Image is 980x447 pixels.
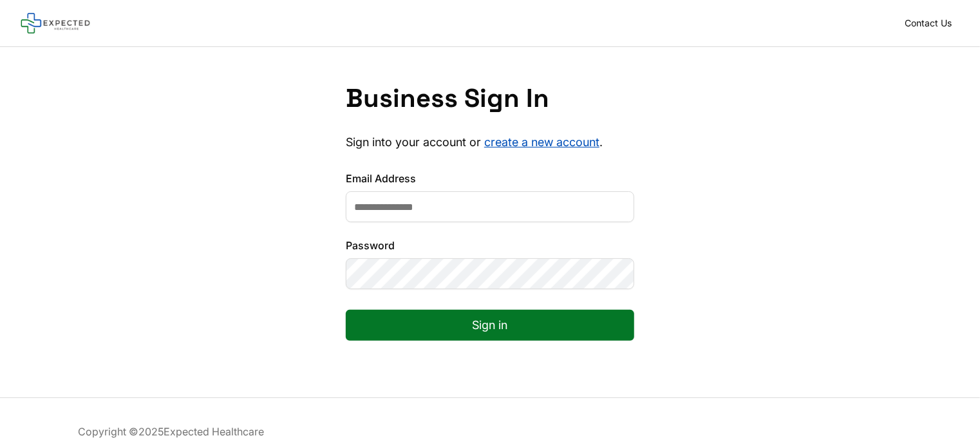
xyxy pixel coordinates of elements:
[484,135,599,149] a: create a new account
[346,310,634,341] button: Sign in
[78,424,902,439] p: Copyright © 2025 Expected Healthcare
[897,14,959,32] a: Contact Us
[346,238,634,253] label: Password
[346,83,634,114] h1: Business Sign In
[346,171,634,186] label: Email Address
[346,135,634,150] p: Sign into your account or .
